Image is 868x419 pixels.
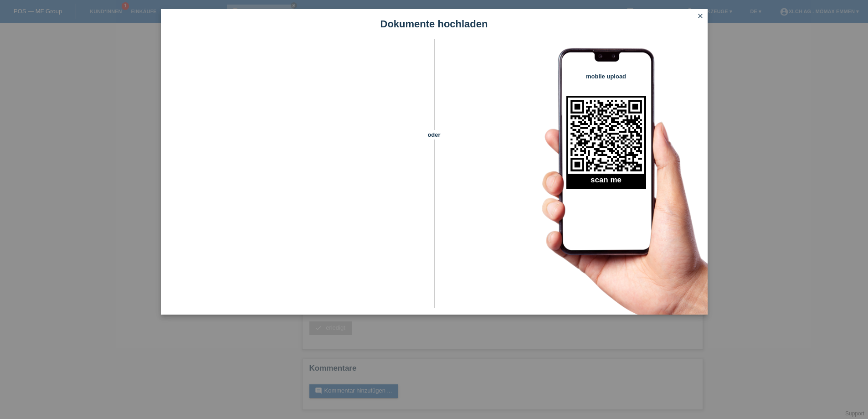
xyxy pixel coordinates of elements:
[694,11,706,22] a: close
[175,62,418,290] iframe: Upload
[418,130,450,140] span: oder
[566,73,646,80] h4: mobile upload
[697,12,704,20] i: close
[161,18,708,30] h1: Dokumente hochladen
[566,176,646,189] h2: scan me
